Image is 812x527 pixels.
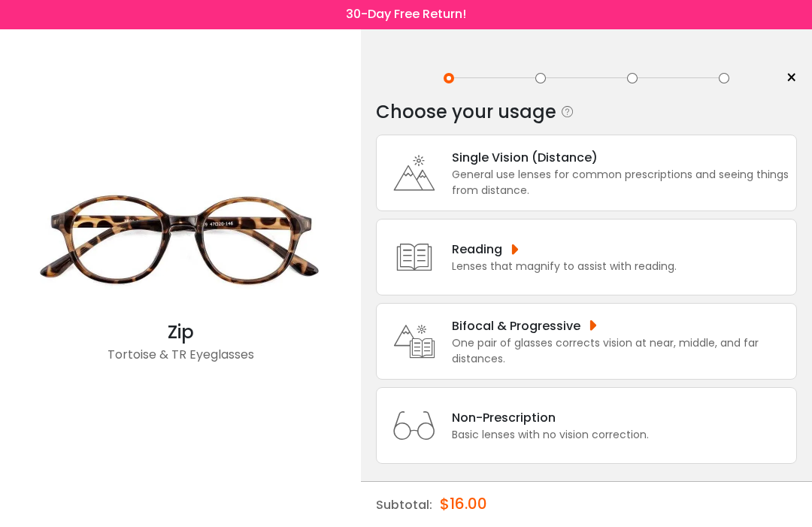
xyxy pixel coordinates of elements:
[30,169,331,320] img: Tortoise Zip - TR Eyeglasses
[774,68,797,90] a: ×
[376,98,556,128] div: Choose your usage
[440,483,487,526] div: $16.00
[452,409,649,428] div: Non-Prescription
[452,336,789,368] div: One pair of glasses corrects vision at near, middle, and far distances.
[30,347,331,377] div: Tortoise & TR Eyeglasses
[452,317,789,336] div: Bifocal & Progressive
[786,68,797,90] span: ×
[452,259,677,275] div: Lenses that magnify to assist with reading.
[452,149,789,168] div: Single Vision (Distance)
[452,168,789,199] div: General use lenses for common prescriptions and seeing things from distance.
[30,320,331,347] div: Zip
[452,428,649,444] div: Basic lenses with no vision correction.
[452,241,677,259] div: Reading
